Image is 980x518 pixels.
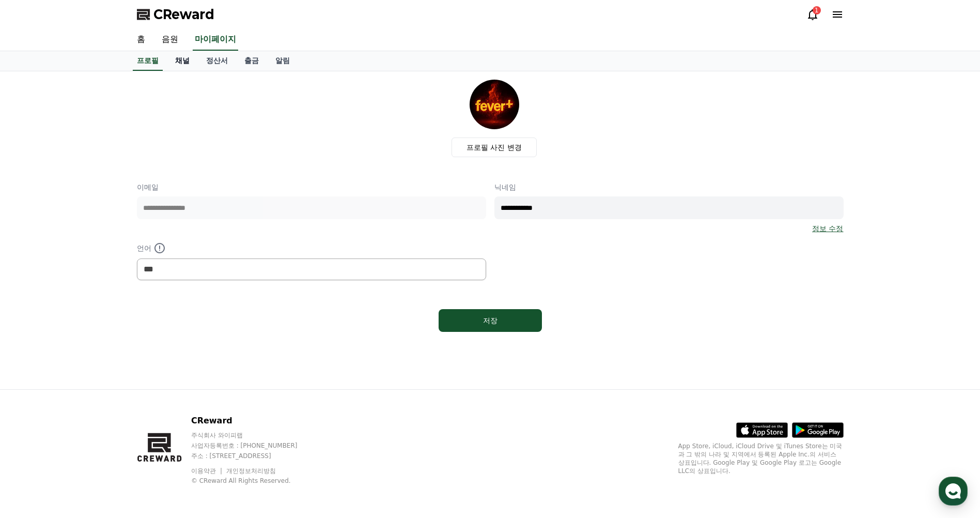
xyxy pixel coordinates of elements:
[226,467,276,475] a: 개인정보처리방침
[459,315,521,326] div: 저장
[129,29,153,51] a: 홈
[133,51,163,71] a: 프로필
[191,467,224,475] a: 이용약관
[3,328,68,354] a: 홈
[191,441,317,450] p: 사업자등록번호 : [PHONE_NUMBER]
[191,452,317,460] p: 주소 : [STREET_ADDRESS]
[68,328,133,354] a: 대화
[191,477,317,485] p: © CReward All Rights Reserved.
[153,6,214,23] span: CReward
[439,309,542,332] button: 저장
[95,344,107,352] span: 대화
[33,343,39,352] span: 홈
[813,6,821,14] div: 1
[678,442,844,475] p: App Store, iCloud, iCloud Drive 및 iTunes Store는 미국과 그 밖의 나라 및 지역에서 등록된 Apple Inc.의 서비스 상표입니다. Goo...
[160,343,172,352] span: 설정
[494,182,844,192] p: 닉네임
[137,182,486,192] p: 이메일
[193,29,238,51] a: 마이페이지
[267,51,298,71] a: 알림
[167,51,198,71] a: 채널
[133,328,198,354] a: 설정
[137,242,486,254] p: 언어
[191,415,317,427] p: CReward
[236,51,267,71] a: 출금
[806,8,819,21] a: 1
[452,138,537,157] label: 프로필 사진 변경
[137,6,214,23] a: CReward
[812,223,843,234] a: 정보 수정
[198,51,236,71] a: 정산서
[153,29,186,51] a: 음원
[191,431,317,439] p: 주식회사 와이피랩
[470,80,519,129] img: profile_image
